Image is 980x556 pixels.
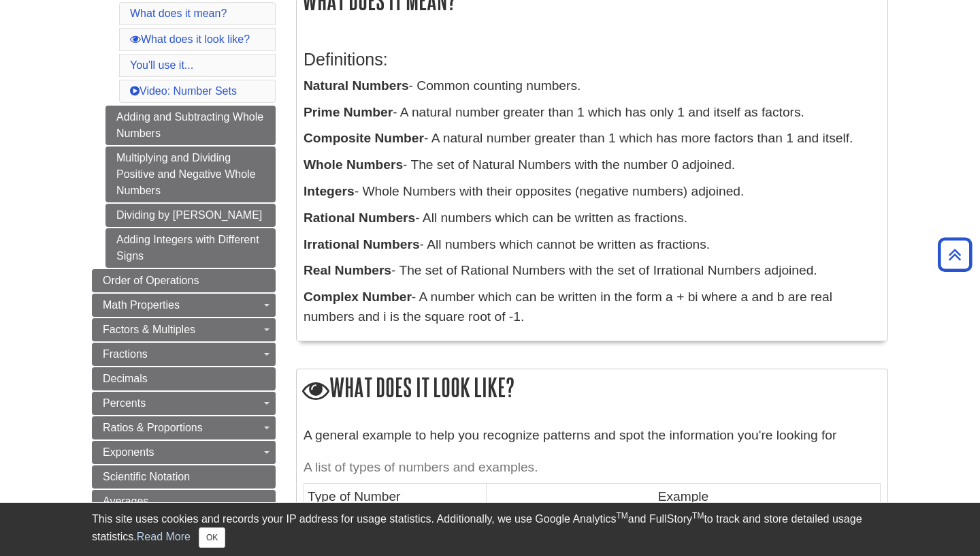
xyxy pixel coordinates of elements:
[92,511,888,548] div: This site uses cookies and records your IP address for usage statistics. Additionally, we use Goo...
[105,146,276,202] a: Multiplying and Dividing Positive and Negative Whole Numbers
[103,275,199,286] span: Order of Operations
[304,208,881,228] p: - All numbers which can be written as fractions.
[105,106,276,145] a: Adding and Subtracting Whole Numbers
[304,237,420,251] b: Irrational Numbers
[92,367,276,390] a: Decimals
[130,7,227,19] a: What does it mean?
[304,76,881,96] p: - Common counting numbers.
[103,422,203,433] span: Ratios & Proportions
[105,204,276,227] a: Dividing by [PERSON_NAME]
[103,299,180,311] span: Math Properties
[692,511,704,521] sup: TM
[92,294,276,317] a: Math Properties
[304,103,881,123] p: - A natural number greater than 1 which has only 1 and itself as factors.
[304,211,415,225] b: Rational Numbers
[304,483,487,509] td: Type of Number
[304,129,881,149] p: - A natural number greater than 1 which has more factors than 1 and itself.
[616,511,627,521] sup: TM
[92,465,276,489] a: Scientific Notation
[304,263,391,277] b: Real Numbers
[105,228,276,268] a: Adding Integers with Different Signs
[130,85,237,97] a: Video: Number Sets
[92,318,276,341] a: Factors & Multiples
[304,182,881,202] p: - Whole Numbers with their opposites (negative numbers) adjoined.
[103,348,148,360] span: Fractions
[103,471,190,482] span: Scientific Notation
[297,369,887,408] h2: What does it look like?
[486,483,880,509] td: Example
[130,33,250,45] a: What does it look like?
[92,416,276,439] a: Ratios & Proportions
[92,441,276,464] a: Exponents
[92,343,276,366] a: Fractions
[304,50,881,69] h3: Definitions:
[304,105,393,119] b: Prime Number
[304,290,412,304] b: Complex Number
[933,245,977,264] a: Back to Top
[304,157,403,172] b: Whole Numbers
[92,269,276,292] a: Order of Operations
[304,131,424,145] b: Composite Number
[304,184,355,198] b: Integers
[304,452,881,483] caption: A list of types of numbers and examples.
[103,495,148,507] span: Averages
[103,373,148,384] span: Decimals
[103,446,154,458] span: Exponents
[304,426,881,446] p: A general example to help you recognize patterns and spot the information you're looking for
[103,324,195,335] span: Factors & Multiples
[199,527,225,548] button: Close
[304,78,409,93] b: Natural Numbers
[304,288,881,327] p: - A number which can be written in the form a + bi where a and b are real numbers and i is the sq...
[103,397,146,409] span: Percents
[304,235,881,255] p: - All numbers which cannot be written as fractions.
[304,261,881,281] p: - The set of Rational Numbers with the set of Irrational Numbers adjoined.
[92,490,276,513] a: Averages
[130,59,193,71] a: You'll use it...
[304,155,881,175] p: - The set of Natural Numbers with the number 0 adjoined.
[137,531,191,542] a: Read More
[92,392,276,415] a: Percents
